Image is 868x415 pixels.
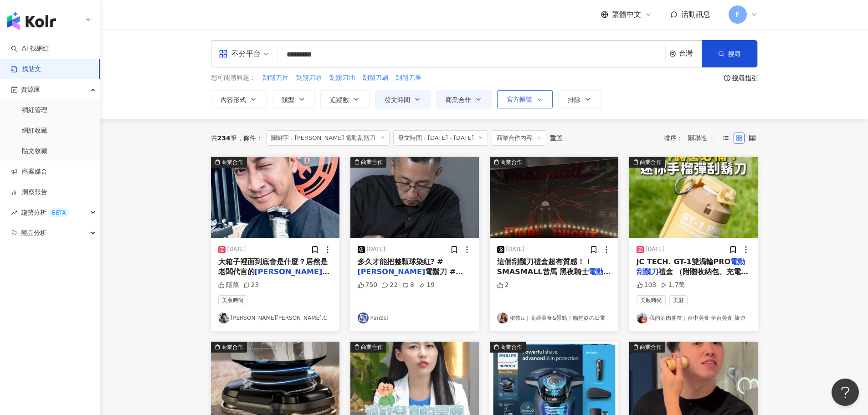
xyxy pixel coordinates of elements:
[358,267,426,276] mark: [PERSON_NAME]
[361,343,383,352] div: 商業合作
[568,96,580,103] span: 排除
[492,130,546,146] span: 商業合作內容
[22,106,47,115] a: 網紅管理
[221,343,243,352] div: 商業合作
[419,281,435,290] div: 19
[221,96,246,103] span: 內容形式
[688,131,715,145] span: 關聯性
[382,281,398,290] div: 22
[497,257,592,276] span: 這個刮鬍刀禮盒超有質感！！ SMASMALL昔馬 黑夜騎士
[497,90,553,108] button: 官方帳號
[832,379,859,406] iframe: Help Scout Beacon - Open
[637,281,657,290] div: 103
[218,313,332,323] a: KOL Avatar[PERSON_NAME][PERSON_NAME].C
[262,73,289,83] button: 刮鬍刀片
[218,257,328,276] span: 大箱子裡面到底會是什麼？居然是老闆代言的
[22,126,47,135] a: 網紅收藏
[350,157,479,238] img: post-image
[218,295,247,305] span: 美妝時尚
[497,313,611,323] a: KOL Avatar依依₁₁｜高雄美食&景點｜貓狗奴の日常
[217,134,231,142] span: 234
[329,73,355,82] span: 刮鬍刀油
[637,257,731,266] span: JC TECH. GT-1雙渦輪PRO
[506,246,525,253] div: [DATE]
[358,257,443,266] span: 多久才能把整顆球染紅? #
[629,157,758,238] img: post-image
[490,157,618,238] img: post-image
[500,158,522,167] div: 商業合作
[669,51,676,57] span: environment
[358,313,472,323] a: KOL AvatarPanSci
[11,65,41,74] a: 找貼文
[497,281,509,290] div: 2
[221,158,243,167] div: 商業合作
[211,90,267,108] button: 內容形式
[500,343,522,352] div: 商業合作
[7,12,56,30] img: logo
[735,10,739,20] span: P
[637,313,647,323] img: KOL Avatar
[263,73,288,82] span: 刮鬍刀片
[218,281,239,290] div: 隱藏
[679,50,702,57] div: 台灣
[11,167,47,176] a: 商案媒合
[612,10,641,20] span: 繁體中文
[637,313,750,323] a: KOL Avatar我的酒肉朋友｜台中美食 全台美食 旅遊
[497,313,508,323] img: KOL Avatar
[21,223,46,243] span: 競品分析
[490,157,618,238] div: post-image商業合作
[329,73,355,83] button: 刮鬍刀油
[363,73,388,82] span: 刮鬍刀刷
[550,134,563,142] div: 重置
[402,281,414,290] div: 8
[211,134,237,142] div: 共 筆
[393,130,488,146] span: 發文時間：[DATE] - [DATE]
[211,73,256,82] span: 您可能感興趣：
[446,96,471,103] span: 商業合作
[669,295,688,305] span: 美髮
[362,73,389,83] button: 刮鬍刀刷
[640,343,662,352] div: 商業合作
[218,313,229,323] img: KOL Avatar
[211,157,339,238] div: post-image商業合作
[637,267,749,286] span: 禮盒 （附贈收納包、充電線、清
[702,40,757,67] button: 搜尋
[21,79,40,100] span: 資源庫
[724,75,730,81] span: question-circle
[266,130,390,146] span: 關鍵字：[PERSON_NAME] 電動刮鬍刀
[395,73,422,83] button: 刮鬍刀座
[640,158,662,167] div: 商業合作
[11,188,47,197] a: 洞察報告
[272,90,315,108] button: 類型
[646,246,664,253] div: [DATE]
[436,90,492,108] button: 商業合作
[637,257,745,276] mark: 電動刮鬍刀
[358,313,369,323] img: KOL Avatar
[22,147,47,156] a: 貼文收藏
[681,10,710,19] span: 活動訊息
[361,158,383,167] div: 商業合作
[219,46,261,61] div: 不分平台
[21,202,69,223] span: 趨勢分析
[219,49,228,58] span: appstore
[243,281,259,290] div: 23
[661,281,685,290] div: 1.7萬
[732,74,758,82] div: 搜尋指引
[237,134,262,142] span: 條件 ：
[296,73,322,82] span: 刮鬍刀頭
[11,44,49,53] a: searchAI 找網紅
[330,96,349,103] span: 追蹤數
[629,157,758,238] div: post-image商業合作
[350,157,479,238] div: post-image商業合作
[396,73,421,82] span: 刮鬍刀座
[282,96,294,103] span: 類型
[227,246,246,253] div: [DATE]
[664,131,720,145] div: 排序：
[48,208,69,217] div: BETA
[11,210,17,216] span: rise
[375,90,431,108] button: 發文時間
[728,50,741,57] span: 搜尋
[385,96,410,103] span: 發文時間
[211,157,339,238] img: post-image
[425,267,463,276] span: 電鬍刀 #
